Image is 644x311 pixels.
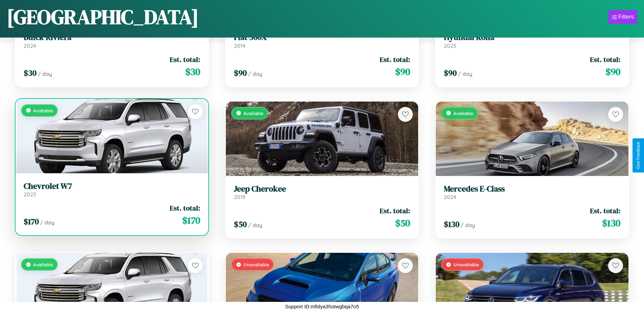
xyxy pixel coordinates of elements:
span: $ 170 [182,214,200,227]
h3: Jeep Cherokee [234,184,410,194]
a: Buick Riviera2024 [24,32,200,49]
span: Est. total: [380,206,410,216]
a: Jeep Cherokee2019 [234,184,410,201]
span: / day [461,222,475,228]
span: 2014 [234,42,245,49]
span: $ 170 [24,216,39,227]
span: 2023 [24,191,36,198]
span: / day [248,70,262,77]
h3: Mercedes E-Class [444,184,620,194]
span: $ 30 [185,65,200,79]
span: $ 130 [444,219,459,230]
span: 2019 [234,194,245,200]
button: Filters [609,10,637,24]
span: Unavailable [243,262,269,267]
span: Available [33,108,53,113]
a: Chevrolet W72023 [24,181,200,198]
a: Mercedes E-Class2024 [444,184,620,201]
span: / day [38,70,52,77]
h3: Hyundai Kona [444,32,620,42]
span: Est. total: [590,206,620,216]
span: $ 130 [602,216,620,230]
h3: Chevrolet W7 [24,181,200,191]
h1: [GEOGRAPHIC_DATA] [7,3,199,31]
h3: Buick Riviera [24,32,200,42]
span: Available [243,110,263,116]
span: $ 50 [234,219,247,230]
span: $ 30 [24,67,37,79]
span: $ 90 [395,65,410,79]
p: Support ID: mfidya3hotwgbqa7o5 [285,302,359,311]
a: Hyundai Kona2023 [444,32,620,49]
span: Est. total: [170,54,200,64]
span: Unavailable [453,262,479,267]
span: / day [40,219,54,226]
span: $ 90 [605,65,620,79]
span: Available [453,110,473,116]
span: 2024 [444,194,456,200]
div: Give Feedback [636,142,641,169]
span: Est. total: [380,54,410,64]
span: $ 90 [444,67,457,79]
span: 2024 [24,42,36,49]
span: $ 50 [395,216,410,230]
a: Fiat 500X2014 [234,32,410,49]
span: 2023 [444,42,456,49]
span: Available [33,262,53,267]
span: $ 90 [234,67,247,79]
span: Est. total: [590,54,620,64]
span: Est. total: [170,203,200,213]
span: / day [458,70,472,77]
h3: Fiat 500X [234,32,410,42]
div: Filters [618,14,634,20]
span: / day [248,222,262,228]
